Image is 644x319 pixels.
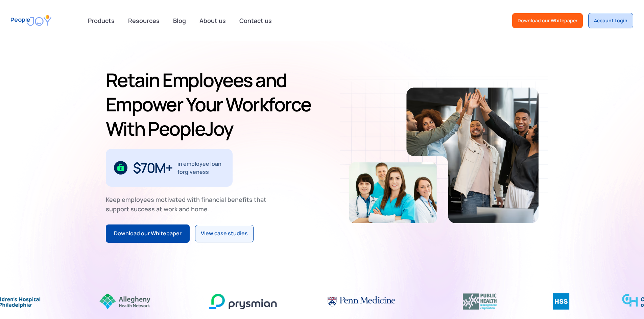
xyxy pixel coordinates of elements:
[106,149,233,187] div: 1 / 3
[349,162,437,223] img: Retain-Employees-PeopleJoy
[588,13,633,28] a: Account Login
[133,162,172,173] div: $70M+
[114,229,182,238] div: Download our Whitepaper
[169,13,190,28] a: Blog
[512,13,583,28] a: Download our Whitepaper
[11,11,51,30] a: home
[106,195,272,214] div: Keep employees motivated with financial benefits that support success at work and home.
[235,13,276,28] a: Contact us
[594,17,627,24] div: Account Login
[106,224,190,243] a: Download our Whitepaper
[406,87,539,223] img: Retain-Employees-PeopleJoy
[195,13,230,28] a: About us
[124,13,164,28] a: Resources
[106,68,319,141] h1: Retain Employees and Empower Your Workforce With PeopleJoy
[195,225,254,242] a: View case studies
[518,17,577,24] div: Download our Whitepaper
[177,160,224,176] div: in employee loan forgiveness
[201,229,248,238] div: View case studies
[84,14,119,27] div: Products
